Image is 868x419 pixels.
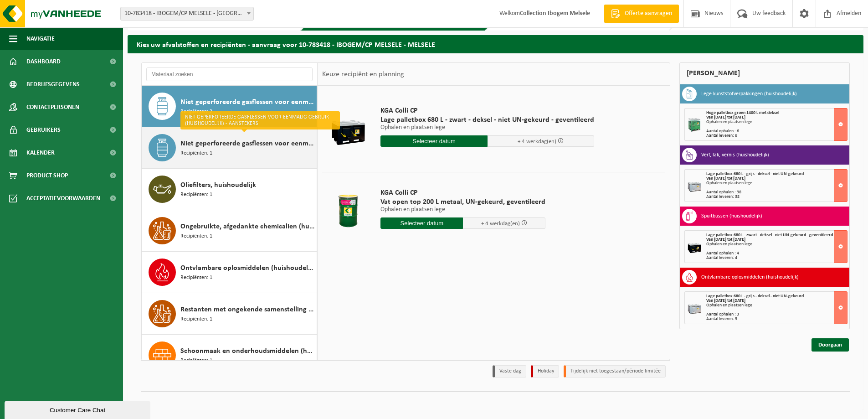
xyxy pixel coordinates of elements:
button: Schoonmaak en onderhoudsmiddelen (huishoudelijk) Recipiënten: 1 [142,335,317,376]
span: Gebruikers [26,119,61,141]
span: Hoge palletbox groen 1400 L met deksel [706,110,779,115]
h3: Spuitbussen (huishoudelijk) [701,209,762,223]
h3: Lege kunststofverpakkingen (huishoudelijk) [701,87,797,101]
p: Ophalen en plaatsen lege [380,207,545,213]
span: + 4 werkdag(en) [481,221,520,227]
span: Offerte aanvragen [622,9,674,18]
button: Ontvlambare oplosmiddelen (huishoudelijk) Recipiënten: 1 [142,252,317,293]
button: Oliefilters, huishoudelijk Recipiënten: 1 [142,169,317,210]
div: Aantal leveren: 4 [706,256,847,260]
div: [PERSON_NAME] [679,62,850,84]
span: Acceptatievoorwaarden [26,187,100,210]
div: Aantal ophalen : 4 [706,251,847,256]
div: Aantal ophalen : 6 [706,129,847,134]
span: Lage palletbox 680 L - zwart - deksel - niet UN-gekeurd - geventileerd [380,115,594,124]
strong: Van [DATE] tot [DATE] [706,298,745,303]
div: Aantal leveren: 6 [706,134,847,138]
strong: Collection Ibogem Melsele [520,10,590,17]
li: Tijdelijk niet toegestaan/période limitée [564,365,666,378]
div: Ophalen en plaatsen lege [706,303,847,308]
div: Aantal leveren: 38 [706,195,847,199]
span: 10-783418 - IBOGEM/CP MELSELE - MELSELE [121,7,253,20]
span: Navigatie [26,27,55,50]
span: Recipiënten: 1 [180,274,212,282]
span: Contactpersonen [26,96,79,119]
div: Aantal leveren: 3 [706,317,847,321]
span: Ongebruikte, afgedankte chemicalien (huishoudelijk) [180,221,314,232]
span: Schoonmaak en onderhoudsmiddelen (huishoudelijk) [180,346,314,357]
li: Vaste dag [493,365,526,378]
h3: Verf, lak, vernis (huishoudelijk) [701,148,769,162]
span: Lage palletbox 680 L - zwart - deksel - niet UN-gekeurd - geventileerd [706,233,833,238]
span: Recipiënten: 2 [180,108,212,116]
span: KGA Colli CP [380,106,594,115]
span: + 4 werkdag(en) [518,139,556,145]
span: 10-783418 - IBOGEM/CP MELSELE - MELSELE [120,7,254,21]
span: Product Shop [26,164,68,187]
a: Offerte aanvragen [604,5,679,23]
div: Aantal ophalen : 38 [706,190,847,195]
input: Materiaal zoeken [146,67,313,81]
span: Recipiënten: 1 [180,315,212,324]
span: KGA Colli CP [380,188,545,197]
span: Niet geperforeerde gasflessen voor eenmalig gebruik (huishoudelijk) - aanstekers [180,138,314,149]
div: Keuze recipiënt en planning [318,63,409,86]
strong: Van [DATE] tot [DATE] [706,237,745,242]
span: Oliefilters, huishoudelijk [180,180,256,191]
input: Selecteer datum [380,217,463,229]
span: Ontvlambare oplosmiddelen (huishoudelijk) [180,263,314,274]
div: Ophalen en plaatsen lege [706,120,847,124]
strong: Van [DATE] tot [DATE] [706,115,745,120]
h2: Kies uw afvalstoffen en recipiënten - aanvraag voor 10-783418 - IBOGEM/CP MELSELE - MELSELE [128,35,863,53]
p: Ophalen en plaatsen lege [380,124,594,131]
div: Aantal ophalen : 3 [706,312,847,317]
input: Selecteer datum [380,135,488,147]
li: Holiday [531,365,559,378]
iframe: chat widget [5,399,152,419]
span: Lage palletbox 680 L - grijs - deksel - niet UN-gekeurd [706,294,804,299]
span: Recipiënten: 1 [180,232,212,241]
div: Ophalen en plaatsen lege [706,181,847,186]
button: Niet geperforeerde gasflessen voor eenmalig gebruik (huishoudelijk) Recipiënten: 2 [142,86,317,127]
span: Lage palletbox 680 L - grijs - deksel - niet UN-gekeurd [706,171,804,176]
h3: Ontvlambare oplosmiddelen (huishoudelijk) [701,270,799,285]
span: Vat open top 200 L metaal, UN-gekeurd, geventileerd [380,197,545,207]
span: Recipiënten: 1 [180,149,212,158]
span: Kalender [26,141,55,164]
button: Ongebruikte, afgedankte chemicalien (huishoudelijk) Recipiënten: 1 [142,210,317,252]
span: Bedrijfsgegevens [26,73,80,96]
span: Niet geperforeerde gasflessen voor eenmalig gebruik (huishoudelijk) [180,97,314,108]
strong: Van [DATE] tot [DATE] [706,176,745,181]
span: Dashboard [26,50,61,73]
button: Niet geperforeerde gasflessen voor eenmalig gebruik (huishoudelijk) - aanstekers Recipiënten: 1 [142,127,317,169]
div: Ophalen en plaatsen lege [706,242,847,247]
span: Recipiënten: 1 [180,357,212,365]
span: Restanten met ongekende samenstelling (huishoudelijk) [180,304,314,315]
a: Doorgaan [812,338,849,352]
button: Restanten met ongekende samenstelling (huishoudelijk) Recipiënten: 1 [142,293,317,335]
span: Recipiënten: 1 [180,191,212,199]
